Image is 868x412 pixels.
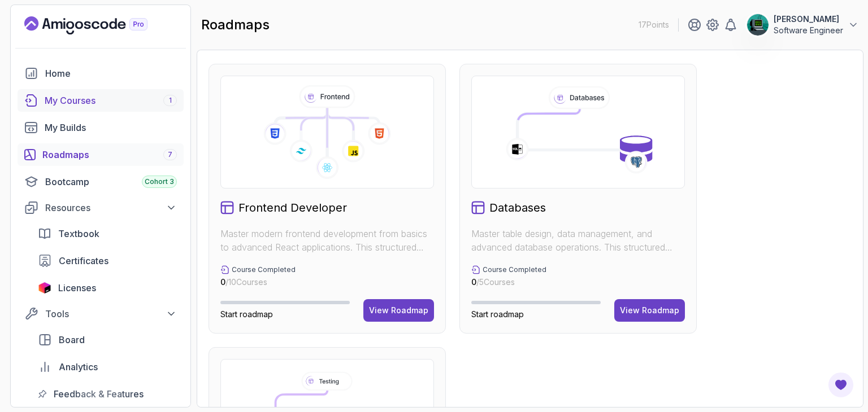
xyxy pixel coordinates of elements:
span: Start roadmap [220,309,273,319]
p: Course Completed [483,265,546,274]
div: Tools [45,307,177,321]
a: feedback [31,383,184,405]
img: user profile image [747,14,769,36]
button: View Roadmap [614,299,685,322]
h2: Frontend Developer [238,200,347,216]
button: View Roadmap [363,299,434,322]
a: bootcamp [18,170,184,193]
p: [PERSON_NAME] [774,14,843,25]
span: Cohort 3 [145,177,174,186]
span: 0 [220,277,225,287]
a: board [31,328,184,351]
a: analytics [31,356,184,378]
h2: Databases [489,200,546,216]
div: Roadmaps [42,148,177,161]
p: Master table design, data management, and advanced database operations. This structured learning ... [471,227,685,254]
div: My Courses [45,94,177,107]
span: 7 [168,150,172,159]
span: Feedback & Features [54,387,144,401]
p: Master modern frontend development from basics to advanced React applications. This structured le... [220,227,434,254]
h2: roadmaps [201,16,270,34]
div: Resources [45,201,177,214]
span: Textbook [58,227,99,240]
span: Start roadmap [471,309,524,319]
span: Licenses [58,281,96,295]
button: Resources [18,198,184,218]
button: Tools [18,304,184,324]
a: textbook [31,222,184,245]
a: home [18,62,184,85]
a: builds [18,116,184,139]
p: Software Engineer [774,25,843,36]
a: Landing page [24,16,173,34]
div: View Roadmap [369,305,428,316]
span: Analytics [59,360,98,374]
a: courses [18,89,184,112]
span: 1 [169,96,172,105]
div: My Builds [45,121,177,134]
a: licenses [31,277,184,299]
a: roadmaps [18,143,184,166]
img: jetbrains icon [38,282,51,293]
a: certificates [31,249,184,272]
span: 0 [471,277,476,287]
span: Certificates [59,254,108,268]
div: Home [45,67,177,80]
button: Open Feedback Button [827,371,854,398]
p: 17 Points [639,19,669,30]
p: / 10 Courses [220,277,296,288]
p: / 5 Courses [471,277,546,288]
div: View Roadmap [620,305,679,316]
div: Bootcamp [45,175,177,189]
p: Course Completed [232,265,296,274]
button: user profile image[PERSON_NAME]Software Engineer [747,14,859,36]
span: Board [59,333,85,347]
